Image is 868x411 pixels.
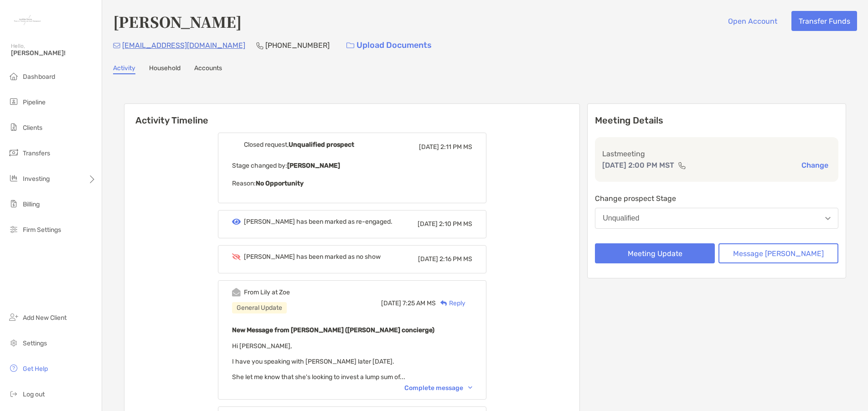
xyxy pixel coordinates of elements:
[468,386,472,389] img: Chevron icon
[23,339,47,347] span: Settings
[11,49,96,57] span: [PERSON_NAME]!
[244,253,381,261] div: [PERSON_NAME] has been marked as no show
[602,148,831,159] p: Last meeting
[194,64,222,74] a: Accounts
[439,255,472,263] span: 2:16 PM MS
[341,36,438,55] a: Upload Documents
[23,175,50,183] span: Investing
[8,147,19,158] img: transfers icon
[232,302,287,313] div: General Update
[232,326,434,334] b: New Message from [PERSON_NAME] ([PERSON_NAME] concierge)
[595,115,838,126] p: Meeting Details
[8,71,19,82] img: dashboard icon
[124,104,579,126] h6: Activity Timeline
[418,255,438,263] span: [DATE]
[8,96,19,107] img: pipeline icon
[232,160,472,171] p: Stage changed by:
[11,4,44,36] img: Zoe Logo
[23,390,45,398] span: Log out
[287,162,340,170] b: [PERSON_NAME]
[113,43,120,48] img: Email Icon
[403,299,436,307] span: 7:25 AM MS
[256,180,304,187] b: No Opportunity
[404,384,472,392] div: Complete message
[232,342,405,381] span: Hi [PERSON_NAME], I have you speaking with [PERSON_NAME] later [DATE]. She let me know that she's...
[113,64,135,74] a: Activity
[23,149,50,157] span: Transfers
[244,141,354,149] div: Closed request,
[346,42,354,49] img: button icon
[8,363,19,374] img: get-help icon
[23,73,55,81] span: Dashboard
[8,198,19,209] img: billing icon
[8,312,19,323] img: add_new_client icon
[23,226,61,234] span: Firm Settings
[825,217,831,220] img: Open dropdown arrow
[791,11,857,31] button: Transfer Funds
[8,224,19,235] img: firm-settings icon
[23,98,46,106] span: Pipeline
[439,220,472,228] span: 2:10 PM MS
[440,300,447,306] img: Reply icon
[602,159,674,171] p: [DATE] 2:00 PM MST
[232,288,241,297] img: Event icon
[23,365,48,373] span: Get Help
[595,243,715,263] button: Meeting Update
[289,141,354,149] b: Unqualified prospect
[440,143,472,151] span: 2:11 PM MS
[721,11,784,31] button: Open Account
[232,253,241,260] img: Event icon
[232,140,241,149] img: Event icon
[419,143,439,151] span: [DATE]
[8,122,19,133] img: clients icon
[718,243,838,263] button: Message [PERSON_NAME]
[381,299,401,307] span: [DATE]
[23,314,67,322] span: Add New Client
[232,178,472,189] p: Reason:
[265,40,330,51] p: [PHONE_NUMBER]
[244,218,393,226] div: [PERSON_NAME] has been marked as re-engaged.
[595,208,838,229] button: Unqualified
[23,124,42,132] span: Clients
[113,11,242,32] h4: [PERSON_NAME]
[799,160,831,170] button: Change
[23,200,40,208] span: Billing
[436,298,465,308] div: Reply
[8,388,19,399] img: logout icon
[232,219,241,225] img: Event icon
[122,40,245,51] p: [EMAIL_ADDRESS][DOMAIN_NAME]
[603,214,639,222] div: Unqualified
[244,288,290,296] div: From Lily at Zoe
[678,162,686,169] img: communication type
[418,220,438,228] span: [DATE]
[149,64,181,74] a: Household
[595,193,838,204] p: Change prospect Stage
[8,337,19,348] img: settings icon
[8,173,19,184] img: investing icon
[256,42,263,49] img: Phone Icon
